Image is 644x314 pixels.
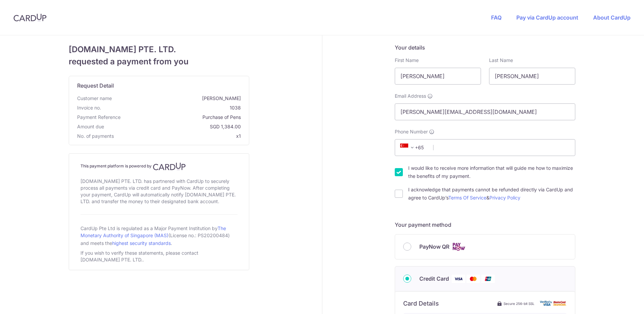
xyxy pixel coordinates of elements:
div: Credit Card Visa Mastercard Union Pay [403,275,567,283]
div: If you wish to verify these statements, please contact [DOMAIN_NAME] PTE. LTD.. [80,248,237,264]
span: [DOMAIN_NAME] PTE. LTD. [69,43,249,56]
span: requested a payment from you [69,56,249,68]
span: No. of payments [77,133,114,139]
a: Privacy Policy [489,195,520,200]
label: I acknowledge that payments cannot be refunded directly via CardUp and agree to CardUp’s & [408,186,575,202]
a: About CardUp [593,14,631,21]
label: I would like to receive more information that will guide me how to maximize the benefits of my pa... [408,164,575,180]
span: PayNow QR [419,243,449,251]
span: Email Address [395,93,426,99]
span: +65 [400,144,416,152]
span: Credit Card [419,275,449,283]
label: Last Name [489,57,513,64]
h6: Card Details [403,300,439,308]
h4: This payment platform is powered by [80,162,237,170]
span: Purchase of Pens [123,114,241,121]
span: Secure 256-bit SSL [504,301,535,306]
span: 1038 [104,104,241,111]
span: Phone Number [395,128,428,135]
span: translation missing: en.request_detail [77,82,114,89]
span: SGD 1,384.00 [107,123,241,130]
img: card secure [540,301,567,306]
span: [PERSON_NAME] [115,95,241,102]
a: highest security standards [112,240,171,246]
span: Amount due [77,123,104,130]
a: Terms Of Service [448,195,486,200]
div: [DOMAIN_NAME] PTE. LTD. has partnered with CardUp to securely process all payments via credit car... [80,177,237,206]
span: Customer name [77,95,112,102]
a: FAQ [491,14,502,21]
img: Visa [452,275,465,283]
img: Union Pay [481,275,495,283]
img: Mastercard [466,275,480,283]
span: Invoice no. [77,104,101,111]
h5: Your payment method [395,221,575,229]
a: Pay via CardUp account [516,14,578,21]
h5: Your details [395,43,575,52]
span: x1 [236,133,241,139]
input: Last name [489,68,575,85]
div: PayNow QR Cards logo [403,243,567,251]
input: First name [395,68,481,85]
img: CardUp [153,162,186,170]
span: +65 [398,144,428,152]
span: translation missing: en.payment_reference [77,114,121,120]
input: Email address [395,103,575,120]
img: Cards logo [452,243,465,251]
label: First Name [395,57,419,64]
div: CardUp Pte Ltd is regulated as a Major Payment Institution by (License no.: PS20200484) and meets... [80,223,237,248]
img: CardUp [13,13,46,22]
